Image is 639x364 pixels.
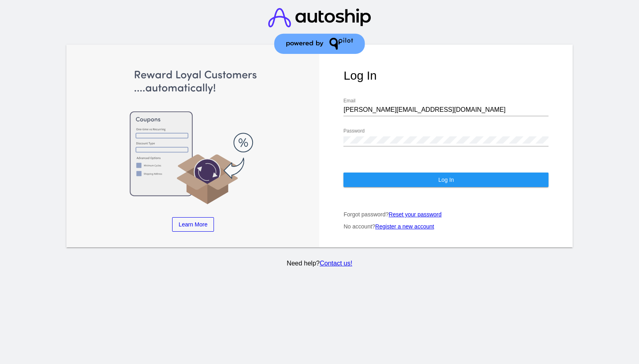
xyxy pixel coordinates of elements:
p: Need help? [65,260,574,267]
span: Learn More [179,221,208,228]
a: Register a new account [375,223,434,230]
h1: Log In [343,69,549,82]
span: Log In [438,177,454,183]
a: Learn More [172,217,214,232]
p: No account? [343,223,549,230]
img: Apply Coupons Automatically to Scheduled Orders with QPilot [90,69,296,205]
input: Email [343,106,549,113]
button: Log In [343,173,549,187]
p: Forgot password? [343,211,549,218]
a: Reset your password [389,211,442,218]
a: Contact us! [320,260,352,267]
